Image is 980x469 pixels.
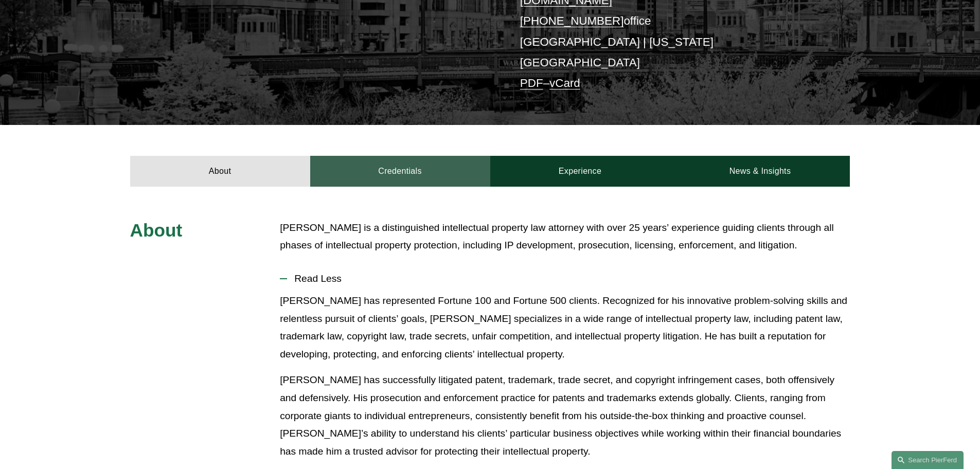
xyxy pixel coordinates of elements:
a: [PHONE_NUMBER] [520,14,624,27]
button: Read Less [280,265,850,292]
p: [PERSON_NAME] has successfully litigated patent, trademark, trade secret, and copyright infringem... [280,371,850,460]
a: About [130,156,310,187]
span: About [130,220,183,240]
a: Search this site [892,451,964,469]
a: Experience [490,156,670,187]
a: vCard [549,77,580,89]
a: News & Insights [670,156,850,187]
p: [PERSON_NAME] is a distinguished intellectual property law attorney with over 25 years’ experienc... [280,219,850,255]
span: Read Less [287,273,850,284]
a: Credentials [310,156,490,187]
a: PDF [520,77,543,89]
p: [PERSON_NAME] has represented Fortune 100 and Fortune 500 clients. Recognized for his innovative ... [280,292,850,363]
